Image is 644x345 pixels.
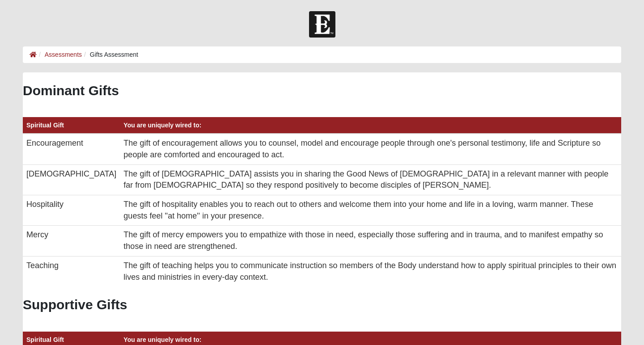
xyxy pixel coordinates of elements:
img: Church of Eleven22 Logo [309,11,335,38]
a: Assessments [45,51,82,58]
td: The gift of mercy empowers you to empathize with those in need, especially those suffering and in... [120,226,621,256]
td: The gift of [DEMOGRAPHIC_DATA] assists you in sharing the Good News of [DEMOGRAPHIC_DATA] in a re... [120,164,621,195]
td: The gift of teaching helps you to communicate instruction so members of the Body understand how t... [120,256,621,286]
h2: Dominant Gifts [23,83,621,99]
td: Mercy [23,226,120,256]
td: Encouragement [23,134,120,164]
th: Spiritual Gift [23,117,120,134]
td: The gift of encouragement allows you to counsel, model and encourage people through one's persona... [120,134,621,164]
td: Hospitality [23,195,120,226]
li: Gifts Assessment [82,50,138,59]
h2: Supportive Gifts [23,297,621,313]
th: You are uniquely wired to: [120,117,621,134]
td: [DEMOGRAPHIC_DATA] [23,164,120,195]
td: Teaching [23,256,120,286]
td: The gift of hospitality enables you to reach out to others and welcome them into your home and li... [120,195,621,226]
